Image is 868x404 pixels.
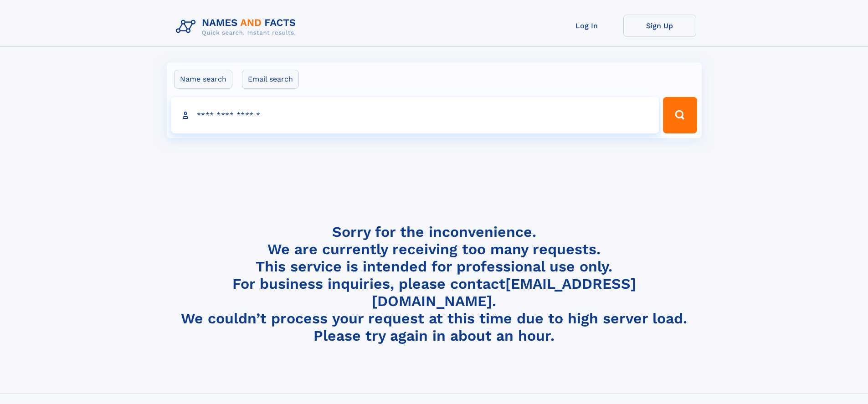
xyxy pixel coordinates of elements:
[172,15,303,39] img: Logo Names and Facts
[663,97,697,133] button: Search Button
[171,97,659,133] input: search input
[550,15,623,37] a: Log In
[623,15,696,37] a: Sign Up
[242,70,299,89] label: Email search
[174,70,232,89] label: Name search
[372,275,636,310] a: [EMAIL_ADDRESS][DOMAIN_NAME]
[172,223,696,345] h4: Sorry for the inconvenience. We are currently receiving too many requests. This service is intend...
